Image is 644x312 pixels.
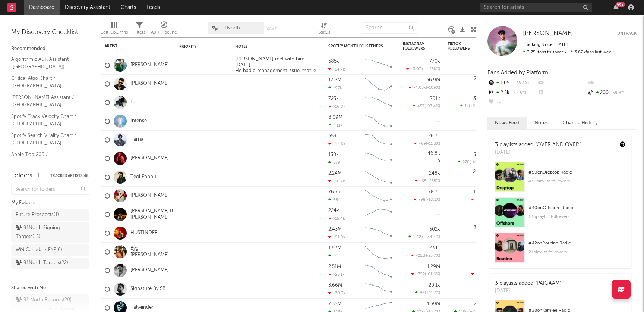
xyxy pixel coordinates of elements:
div: -- [537,88,587,98]
div: 359k [328,134,339,138]
div: 234k [429,246,440,250]
button: Filter by Notes [313,43,321,50]
input: Search... [362,22,417,34]
a: [PERSON_NAME] [130,267,169,274]
span: 1.42k [413,235,423,239]
div: 725k [328,96,339,101]
div: # 40 on Offshore Radio [528,203,625,212]
a: [PERSON_NAME] [130,62,169,68]
div: 8.09M [328,115,342,120]
div: # 50 on Droptop Radio [528,168,625,177]
div: 99 + [616,2,625,7]
span: 91North [222,26,240,31]
div: 1.63M [328,246,341,250]
a: 91North Targets(22) [11,258,89,269]
div: 3.66M [328,283,342,288]
a: Byg [PERSON_NAME] [130,246,172,258]
div: Edit Columns [101,19,128,40]
span: -251 [416,254,424,258]
div: 21 playlist followers [528,248,625,257]
svg: Chart title [362,261,395,280]
div: 78.7k [428,190,440,194]
div: Artist [105,44,161,49]
div: Filters [133,28,145,37]
div: 770k [429,59,440,64]
span: -61.6 % [426,272,439,277]
a: Talwiinder [130,305,154,311]
a: [PERSON_NAME] [130,155,169,162]
button: Notes [527,117,555,129]
a: Tarna [130,137,143,143]
div: -- [587,78,637,88]
span: -4.03k [413,86,426,90]
span: Fans Added by Platform [487,70,548,75]
svg: Chart title [362,131,395,149]
div: ( ) [413,104,440,109]
div: ( ) [415,290,440,295]
div: WM Canada x EYP ( 6 ) [16,246,62,255]
div: ( ) [460,104,485,109]
div: 0 [403,149,440,168]
button: 99+ [613,4,619,10]
span: 270 [463,160,470,165]
button: Filter by Priority [213,43,220,50]
div: ( ) [411,272,440,277]
div: ( ) [408,234,440,239]
button: Filter by Spotify Monthly Listeners [388,43,395,50]
div: Shared with Me [11,284,89,293]
div: TikTok Followers [448,42,474,51]
a: [PERSON_NAME] [523,30,573,37]
a: Future Prospects(1) [11,209,89,221]
span: 3.75k fans this week [523,50,566,54]
span: [PERSON_NAME] [523,30,573,37]
div: 654 [328,197,341,202]
div: -30.3k [328,291,345,296]
span: 1k [465,104,469,109]
span: -48.5 % [509,91,526,95]
svg: Chart title [362,93,395,112]
div: 585k [328,59,339,64]
div: -14.7k [328,67,345,72]
span: +900 % [470,104,484,109]
div: 502k [429,227,440,232]
div: 2.5k [487,88,537,98]
div: -91.9k [328,235,345,240]
span: +23.7 % [425,254,439,258]
div: 36.9M [426,78,440,82]
div: 2.43M [328,227,342,232]
div: 1.29M [427,264,440,269]
a: Apple Top 200 / [GEOGRAPHIC_DATA] [11,150,82,166]
svg: Chart title [362,187,395,205]
span: -65 [420,179,426,183]
span: -69 [419,142,426,146]
button: Filter by Instagram Followers [433,43,440,50]
div: 224k [328,208,339,213]
div: Recommended [11,44,89,53]
div: 201k [430,96,440,101]
div: -- [487,98,537,107]
div: # 42 on Routine Radio [528,239,625,248]
span: -98 [419,198,426,202]
svg: Chart title [362,56,395,75]
div: 26.7k [428,134,440,138]
div: 7.11k [328,123,342,128]
a: "OVER AND OVER" [535,142,581,147]
div: 2.24M [328,171,342,176]
div: 91North Signing Targets ( 15 ) [16,224,68,241]
button: Save [267,27,277,31]
span: 6.82k fans last week [523,50,614,54]
div: 2.51M [328,264,341,269]
svg: Chart title [362,168,395,187]
a: Algorithmic A&R Assistant ([GEOGRAPHIC_DATA]) [11,55,82,71]
a: [PERSON_NAME] [130,81,169,87]
span: +11.7 % [426,291,439,295]
div: Priority [179,44,209,49]
a: #42onRoutine Radio21playlist followers [489,233,631,268]
a: [PERSON_NAME] Assistant / [GEOGRAPHIC_DATA] [11,93,82,109]
svg: Chart title [362,205,395,224]
div: Filters [133,19,145,40]
div: 559 [328,160,340,165]
svg: Chart title [362,149,395,168]
div: ( ) [415,178,440,183]
div: 248k [429,171,440,176]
